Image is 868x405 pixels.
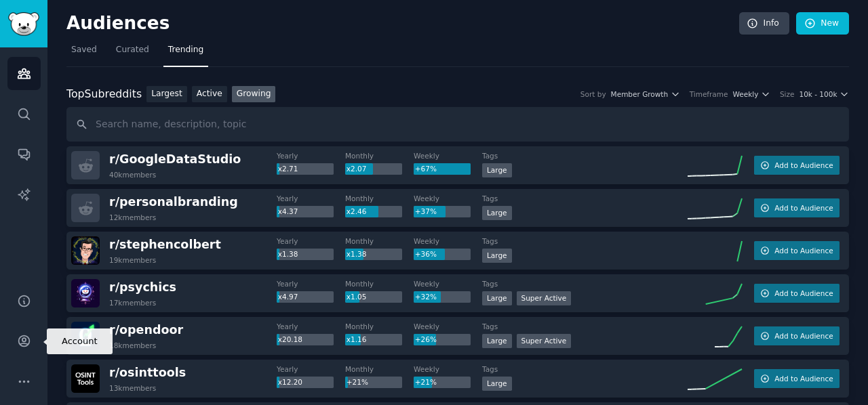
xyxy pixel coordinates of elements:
div: 18k members [109,341,156,350]
div: Large [482,334,512,348]
img: osinttools [71,364,100,393]
dt: Weekly [414,364,482,374]
a: Active [192,86,227,103]
span: x1.38 [278,250,298,258]
span: r/ opendoor [109,323,183,337]
span: x12.20 [278,378,302,386]
dt: Tags [482,194,688,203]
span: Add to Audience [774,289,833,298]
button: Weekly [733,89,770,99]
dt: Monthly [345,322,414,331]
dt: Tags [482,364,688,374]
a: Saved [66,39,102,67]
a: Curated [111,39,154,67]
span: x4.37 [278,207,298,215]
dt: Tags [482,279,688,289]
button: Add to Audience [754,369,840,388]
div: 12k members [109,213,156,222]
span: r/ stephencolbert [109,238,221,251]
dt: Weekly [414,279,482,289]
dt: Yearly [277,236,345,246]
dt: Tags [482,151,688,161]
span: Trending [168,44,203,56]
img: psychics [71,279,100,307]
div: Sort by [580,89,606,99]
span: r/ psychics [109,280,176,294]
div: Super Active [517,334,572,348]
div: Super Active [517,291,572,305]
span: r/ osinttools [109,366,186,379]
span: x2.46 [347,207,367,215]
dt: Monthly [345,236,414,246]
span: +36% [415,250,437,258]
div: Large [482,163,512,177]
span: +67% [415,165,437,173]
div: Large [482,291,512,305]
span: x2.71 [278,165,298,173]
dt: Tags [482,236,688,246]
dt: Weekly [414,194,482,203]
div: 40k members [109,170,156,179]
div: Large [482,249,512,263]
dt: Yearly [277,194,345,203]
dt: Yearly [277,151,345,161]
span: x20.18 [278,335,302,343]
a: Largest [146,86,187,103]
div: Large [482,377,512,391]
button: Add to Audience [754,156,840,175]
dt: Yearly [277,279,345,289]
button: Add to Audience [754,241,840,260]
span: Curated [116,44,149,56]
dt: Tags [482,322,688,331]
div: Timeframe [690,89,728,99]
span: 10k - 100k [799,89,837,99]
input: Search name, description, topic [66,107,849,142]
button: Add to Audience [754,284,840,303]
span: x1.16 [347,335,367,343]
dt: Weekly [414,151,482,161]
dt: Yearly [277,322,345,331]
span: +21% [415,378,437,386]
span: Add to Audience [774,203,833,213]
dt: Monthly [345,151,414,161]
dt: Monthly [345,364,414,374]
button: 10k - 100k [799,89,849,99]
span: Add to Audience [774,374,833,383]
dt: Yearly [277,364,345,374]
span: x2.07 [347,165,367,173]
img: opendoor [71,322,100,350]
button: Member Growth [611,89,680,99]
span: r/ personalbranding [109,195,238,209]
span: Saved [71,44,97,56]
h2: Audiences [66,13,739,35]
span: Weekly [733,89,759,99]
span: Add to Audience [774,246,833,255]
a: Trending [163,39,208,67]
span: Add to Audience [774,161,833,170]
dt: Monthly [345,194,414,203]
span: +21% [347,378,368,386]
img: stephencolbert [71,236,100,265]
img: GummySearch logo [8,12,39,36]
span: r/ GoogleDataStudio [109,152,241,166]
div: 17k members [109,298,156,307]
span: x1.38 [347,250,367,258]
button: Add to Audience [754,326,840,345]
span: Member Growth [611,89,669,99]
span: +37% [415,207,437,215]
span: Add to Audience [774,331,833,341]
button: Add to Audience [754,198,840,217]
div: Size [780,89,795,99]
a: New [796,12,849,35]
span: +32% [415,293,437,301]
div: 13k members [109,383,156,393]
span: +26% [415,335,437,343]
a: Growing [232,86,276,103]
div: 19k members [109,255,156,265]
dt: Weekly [414,236,482,246]
div: Top Subreddits [66,86,142,103]
a: Info [739,12,789,35]
dt: Monthly [345,279,414,289]
dt: Weekly [414,322,482,331]
span: x1.05 [347,293,367,301]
